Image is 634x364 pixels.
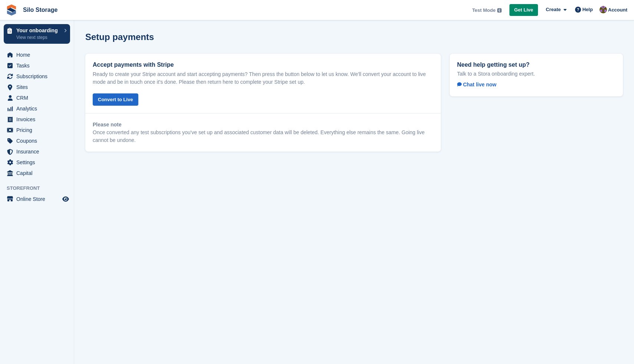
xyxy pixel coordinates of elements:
img: Fahim Ashiq [600,6,607,13]
img: icon-info-grey-7440780725fd019a000dd9b08b2336e03edf1995a4989e88bcd33f0948082b44.svg [497,8,502,13]
span: Capital [16,168,61,178]
span: Help [582,6,593,13]
a: menu [4,146,70,157]
a: menu [4,82,70,92]
a: menu [4,60,70,71]
span: Pricing [16,125,61,135]
a: menu [4,71,70,82]
span: Create [546,6,561,13]
span: Get Live [514,6,533,14]
span: Online Store [16,194,61,204]
a: menu [4,103,70,114]
a: Your onboarding View next steps [4,24,70,44]
a: menu [4,157,70,168]
p: Ready to create your Stripe account and start accepting payments? Then press the button below to ... [93,70,433,86]
a: menu [4,194,70,204]
span: Tasks [16,60,61,71]
span: Settings [16,157,61,168]
a: menu [4,125,70,135]
h3: Please note [93,121,433,129]
span: Storefront [7,185,74,192]
button: Convert to Live [93,93,138,106]
span: Analytics [16,103,61,114]
a: Chat live now [457,80,502,89]
p: Your onboarding [16,28,60,33]
span: Home [16,50,61,60]
p: Talk to a Stora onboarding expert. [457,70,615,77]
a: menu [4,50,70,60]
span: Test Mode [472,7,495,14]
span: Coupons [16,136,61,146]
h2: Accept payments with Stripe [93,61,433,68]
a: menu [4,114,70,125]
span: Chat live now [457,82,496,87]
a: Get Live [509,4,538,16]
img: stora-icon-8386f47178a22dfd0bd8f6a31ec36ba5ce8667c1dd55bd0f319d3a0aa187defe.svg [6,4,17,16]
h1: Setup payments [85,32,154,42]
span: Insurance [16,146,61,157]
a: Silo Storage [20,4,60,16]
a: Preview store [61,195,70,203]
a: menu [4,136,70,146]
span: Subscriptions [16,71,61,82]
span: Sites [16,82,61,92]
h2: Need help getting set up? [457,61,615,68]
a: menu [4,168,70,178]
span: CRM [16,93,61,103]
p: Once converted any test subscriptions you've set up and associated customer data will be deleted.... [93,129,433,144]
p: View next steps [16,34,60,41]
span: Invoices [16,114,61,125]
a: menu [4,93,70,103]
span: Account [608,6,627,14]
